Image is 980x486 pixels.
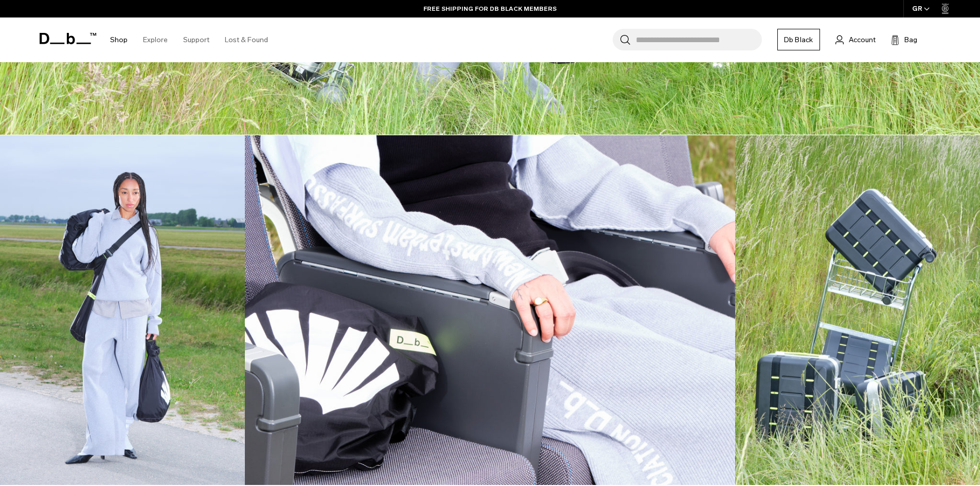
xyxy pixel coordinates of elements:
[110,22,128,58] a: Shop
[225,22,268,58] a: Lost & Found
[183,22,209,58] a: Support
[423,4,557,13] a: FREE SHIPPING FOR DB BLACK MEMBERS
[102,17,276,62] nav: Main Navigation
[849,34,876,45] span: Account
[835,33,876,46] a: Account
[143,22,168,58] a: Explore
[245,135,735,485] img: Content block image
[735,135,980,485] img: Content block image
[777,29,820,50] a: Db Black
[891,33,917,46] button: Bag
[904,34,917,45] span: Bag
